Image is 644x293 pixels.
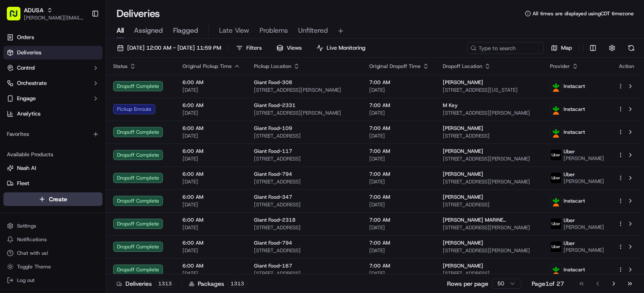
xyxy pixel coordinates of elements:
[182,87,240,93] span: [DATE]
[564,217,575,224] span: Uber
[182,102,240,109] span: 6:00 AM
[443,102,458,109] span: M Key
[132,109,155,119] button: See all
[443,148,483,155] span: [PERSON_NAME]
[182,217,240,223] span: 6:00 AM
[173,25,198,36] span: Flagged
[254,194,292,200] span: Giant Food-347
[369,224,429,231] span: [DATE]
[443,79,483,86] span: [PERSON_NAME]
[3,148,103,161] div: Available Products
[550,104,561,115] img: profile_instacart_ahold_partner.png
[254,132,356,139] span: [STREET_ADDRESS]
[254,171,292,177] span: Giant Food-794
[189,279,247,288] div: Packages
[443,239,483,246] span: [PERSON_NAME]
[182,201,240,208] span: [DATE]
[113,42,225,54] button: [DATE] 12:00 AM - [DATE] 11:59 PM
[127,44,221,52] span: [DATE] 12:00 AM - [DATE] 11:59 PM
[232,42,265,54] button: Filters
[9,191,15,197] div: 📗
[49,195,67,203] span: Create
[564,83,585,90] span: Instacart
[369,247,429,254] span: [DATE]
[443,217,536,223] span: [PERSON_NAME] MARINE [PERSON_NAME]
[369,270,429,277] span: [DATE]
[3,76,103,90] button: Orchestrate
[533,10,634,17] span: All times are displayed using CDT timezone
[254,270,356,277] span: [STREET_ADDRESS]
[443,194,483,200] span: [PERSON_NAME]
[550,195,561,206] img: profile_instacart_ahold_partner.png
[443,201,536,208] span: [STREET_ADDRESS]
[80,190,137,198] span: API Documentation
[369,155,429,162] span: [DATE]
[3,220,103,232] button: Settings
[155,280,175,287] div: 1313
[3,247,103,259] button: Chat with us!
[254,63,291,70] span: Pickup Location
[182,171,240,177] span: 6:00 AM
[182,110,240,116] span: [DATE]
[254,201,356,208] span: [STREET_ADDRESS]
[117,279,175,288] div: Deliveries
[369,79,429,86] span: 7:00 AM
[113,63,128,70] span: Status
[17,34,34,41] span: Orders
[369,102,429,109] span: 7:00 AM
[273,42,305,54] button: Views
[443,63,482,70] span: Dropoff Location
[254,247,356,254] span: [STREET_ADDRESS]
[443,110,536,116] span: [STREET_ADDRESS][PERSON_NAME]
[182,194,240,200] span: 6:00 AM
[9,8,26,25] img: Nash
[17,223,36,229] span: Settings
[3,46,103,59] a: Deliveries
[22,55,153,64] input: Got a question? Start typing here...
[3,177,103,190] button: Fleet
[17,263,51,270] span: Toggle Theme
[72,191,79,197] div: 💻
[182,239,240,246] span: 6:00 AM
[26,155,69,161] span: [PERSON_NAME]
[254,239,292,246] span: Giant Food-794
[75,155,93,161] span: [DATE]
[369,132,429,139] span: [DATE]
[254,148,292,155] span: Giant Food-117
[369,148,429,155] span: 7:00 AM
[254,102,296,109] span: Giant Food-2331
[3,61,103,75] button: Control
[564,266,585,273] span: Instacart
[369,201,429,208] span: [DATE]
[532,279,564,288] div: Page 1 of 27
[254,217,296,223] span: Giant Food-2318
[17,236,47,243] span: Notifications
[298,25,328,36] span: Unfiltered
[3,3,88,24] button: ADUSA[PERSON_NAME][EMAIL_ADDRESS][PERSON_NAME][DOMAIN_NAME]
[38,81,140,90] div: Start new chat
[287,44,302,52] span: Views
[443,125,483,132] span: [PERSON_NAME]
[24,6,43,14] button: ADUSA
[92,132,95,138] span: •
[85,211,103,217] span: Pylon
[564,155,604,162] span: [PERSON_NAME]
[17,132,24,139] img: 1736555255976-a54dd68f-1ca7-489b-9aae-adbdc363a1c4
[550,172,561,183] img: profile_uber_ahold_partner.png
[182,270,240,277] span: [DATE]
[117,25,124,36] span: All
[9,124,22,140] img: Wisdom Oko
[564,224,604,231] span: [PERSON_NAME]
[26,132,91,138] span: Wisdom [PERSON_NAME]
[182,247,240,254] span: [DATE]
[182,63,232,70] span: Original Pickup Time
[443,87,536,93] span: [STREET_ADDRESS][US_STATE]
[369,110,429,116] span: [DATE]
[7,164,99,172] a: Nash AI
[17,64,35,72] span: Control
[369,63,421,70] span: Original Dropoff Time
[219,25,249,36] span: Late View
[182,79,240,86] span: 6:00 AM
[259,25,288,36] span: Problems
[564,171,575,178] span: Uber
